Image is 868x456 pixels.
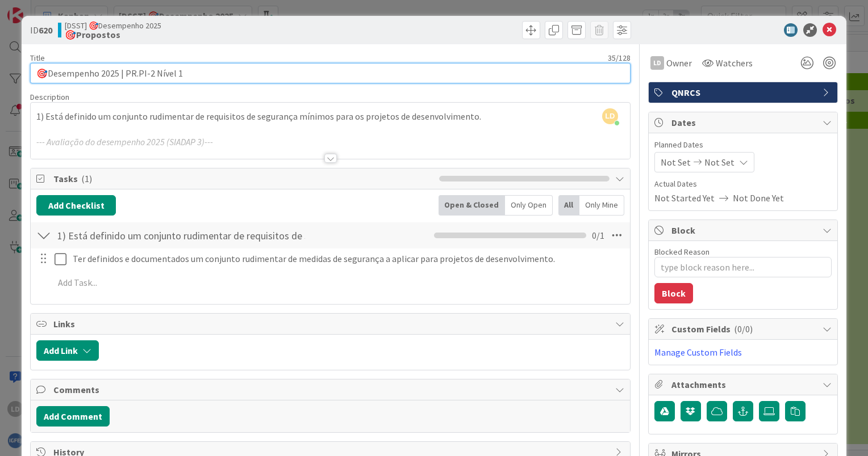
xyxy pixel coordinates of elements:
label: Title [30,53,45,63]
b: 🎯Propostos [65,30,161,39]
span: Description [30,92,69,102]
span: Planned Dates [654,139,832,151]
span: Comments [53,383,610,396]
span: 0 / 1 [592,229,604,242]
span: Dates [671,116,817,129]
input: type card name here... [30,63,631,83]
input: Add Checklist... [53,225,309,246]
label: Blocked Reason [654,247,710,257]
div: All [558,195,579,216]
span: Not Done Yet [733,191,784,205]
span: ( 1 ) [81,173,92,184]
p: 1) Está definido um conjunto rudimentar de requisitos de segurança mínimos para os projetos de de... [36,110,624,123]
div: LD [650,56,664,70]
span: Links [53,317,610,331]
b: 620 [39,24,52,36]
p: Ter definidos e documentados um conjunto rudimentar de medidas de segurança a aplicar para projet... [73,252,622,265]
span: Attachments [671,378,817,391]
span: Not Set [661,155,691,169]
div: Open & Closed [439,195,505,216]
span: ID [30,23,52,37]
span: Not Started Yet [654,191,715,205]
button: Add Checklist [36,195,116,216]
span: QNRCS [671,86,817,99]
span: Actual Dates [654,178,832,190]
span: Tasks [53,172,433,185]
span: Watchers [716,56,753,70]
button: Add Comment [36,406,110,427]
span: [DSST] 🎯Desempenho 2025 [65,21,161,30]
div: Only Open [505,195,553,216]
span: Owner [666,56,692,70]
div: Only Mine [579,195,624,216]
span: Block [671,223,817,237]
span: Custom Fields [671,322,817,336]
a: Manage Custom Fields [654,347,742,358]
span: LD [602,108,618,124]
button: Block [654,283,693,303]
div: 35 / 128 [48,53,631,63]
span: ( 0/0 ) [734,323,753,335]
button: Add Link [36,340,99,361]
span: Not Set [704,155,735,169]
